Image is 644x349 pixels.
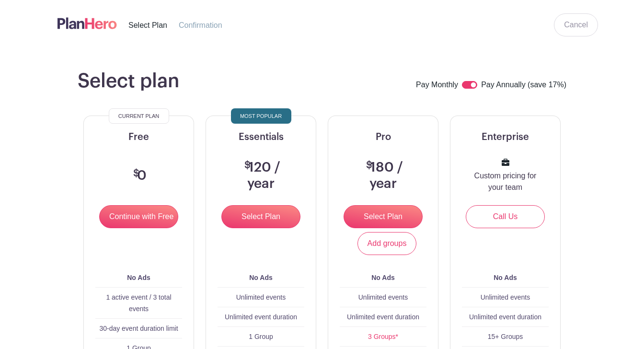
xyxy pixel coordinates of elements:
[99,205,178,228] input: Continue with Free
[249,333,273,340] span: 1 Group
[469,313,541,321] span: Unlimited event duration
[118,110,159,122] span: Current Plan
[95,131,182,143] h5: Free
[416,79,458,92] label: Pay Monthly
[78,70,179,93] h1: Select plan
[473,170,537,193] p: Custom pricing for your team
[368,333,398,340] a: 3 Groups*
[106,293,171,313] span: 1 active event / 3 total events
[249,274,272,281] b: No Ads
[462,131,549,143] h5: Enterprise
[481,293,530,301] span: Unlimited events
[225,313,297,321] span: Unlimited event duration
[357,232,417,255] a: Add groups
[347,313,419,321] span: Unlimited event duration
[99,325,178,332] span: 30-day event duration limit
[221,205,300,228] input: Select Plan
[57,15,117,31] img: logo-507f7623f17ff9eddc593b1ce0a138ce2505c220e1c5a4e2b4648c50719b7d32.svg
[466,205,545,228] a: Call Us
[340,131,426,143] h5: Pro
[554,13,598,36] a: Cancel
[240,110,282,122] span: Most Popular
[236,293,286,301] span: Unlimited events
[481,79,566,92] label: Pay Annually (save 17%)
[344,205,423,228] input: Select Plan
[179,21,222,29] span: Confirmation
[229,160,293,192] h3: 120 / year
[244,161,251,170] span: $
[127,274,150,281] b: No Ads
[371,274,394,281] b: No Ads
[131,168,147,184] h3: 0
[133,169,139,178] span: $
[366,161,372,170] span: $
[218,131,304,143] h5: Essentials
[351,160,415,192] h3: 180 / year
[494,274,517,281] b: No Ads
[488,333,523,340] span: 15+ Groups
[128,21,167,29] span: Select Plan
[358,293,408,301] span: Unlimited events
